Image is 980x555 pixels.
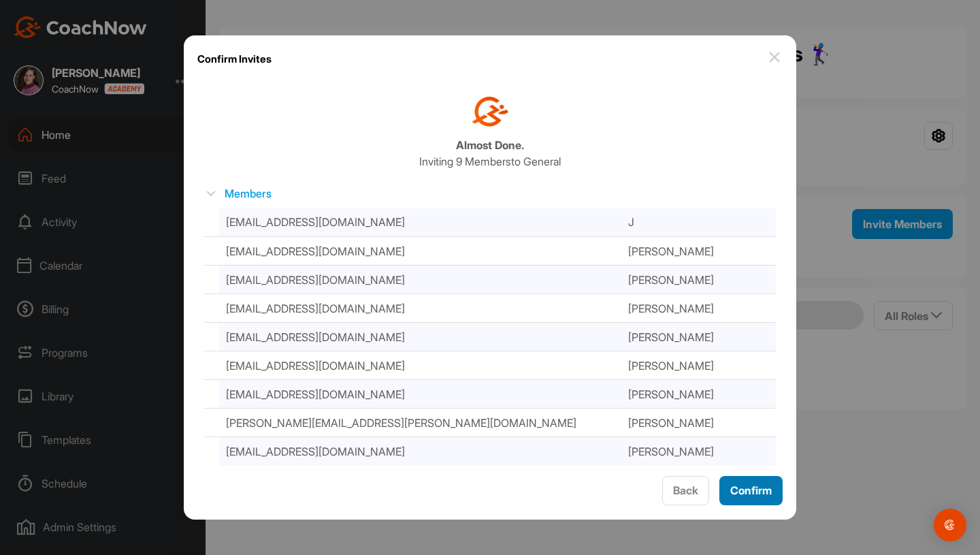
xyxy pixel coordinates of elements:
[719,476,783,505] button: Confirm
[219,380,621,409] td: [EMAIL_ADDRESS][DOMAIN_NAME]
[621,323,731,351] td: [PERSON_NAME]
[456,138,524,152] b: Almost Done.
[219,237,621,266] td: [EMAIL_ADDRESS][DOMAIN_NAME]
[621,351,731,380] td: [PERSON_NAME]
[197,49,272,69] h1: Confirm Invites
[219,351,621,380] td: [EMAIL_ADDRESS][DOMAIN_NAME]
[219,323,621,351] td: [EMAIL_ADDRESS][DOMAIN_NAME]
[219,294,621,323] td: [EMAIL_ADDRESS][DOMAIN_NAME]
[730,483,772,497] span: Confirm
[219,266,621,294] td: [EMAIL_ADDRESS][DOMAIN_NAME]
[621,409,731,437] td: [PERSON_NAME]
[472,97,509,127] img: coachnow icon
[419,153,561,170] p: Inviting 9 Members to General
[204,180,776,208] label: Members
[621,294,731,323] td: [PERSON_NAME]
[621,380,731,409] td: [PERSON_NAME]
[621,266,731,294] td: [PERSON_NAME]
[219,208,621,237] td: [EMAIL_ADDRESS][DOMAIN_NAME]
[621,208,731,237] td: J
[934,509,966,541] div: Open Intercom Messenger
[673,483,698,497] span: Back
[662,476,709,505] button: Back
[766,49,783,65] img: close
[621,437,731,466] td: [PERSON_NAME]
[219,437,621,466] td: [EMAIL_ADDRESS][DOMAIN_NAME]
[219,409,621,437] td: [PERSON_NAME][EMAIL_ADDRESS][PERSON_NAME][DOMAIN_NAME]
[621,237,731,266] td: [PERSON_NAME]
